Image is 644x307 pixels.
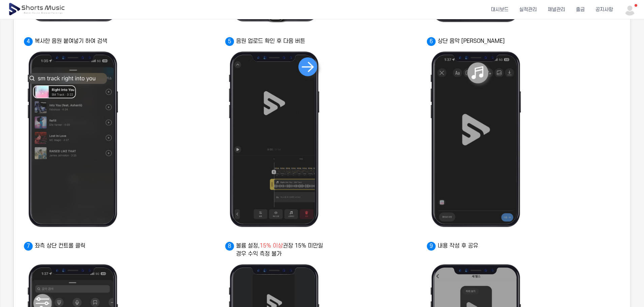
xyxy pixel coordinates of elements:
[24,242,125,250] p: 좌측 상단 컨트롤 클릭
[24,37,125,45] p: 복사한 음원 붙여넣기 하여 검색
[590,1,618,19] a: 공지사항
[570,1,590,19] a: 출금
[225,50,324,227] img: 모바일가이드
[486,1,514,19] a: 대시보드
[514,1,542,19] a: 실적관리
[427,37,528,45] p: 상단 음악 [PERSON_NAME]
[427,50,525,227] img: 모바일가이드
[225,242,326,258] p: 볼륨 설정, 권장 15% 미만일 경우 수익 측정 불가
[225,37,326,45] p: 음원 업로드 확인 후 다음 버튼
[427,242,528,250] p: 내용 작성 후 공유
[260,243,283,249] bold: 15% 이상
[24,50,122,227] img: 모바일가이드
[542,1,570,19] a: 채널관리
[624,3,636,16] img: 사용자 이미지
